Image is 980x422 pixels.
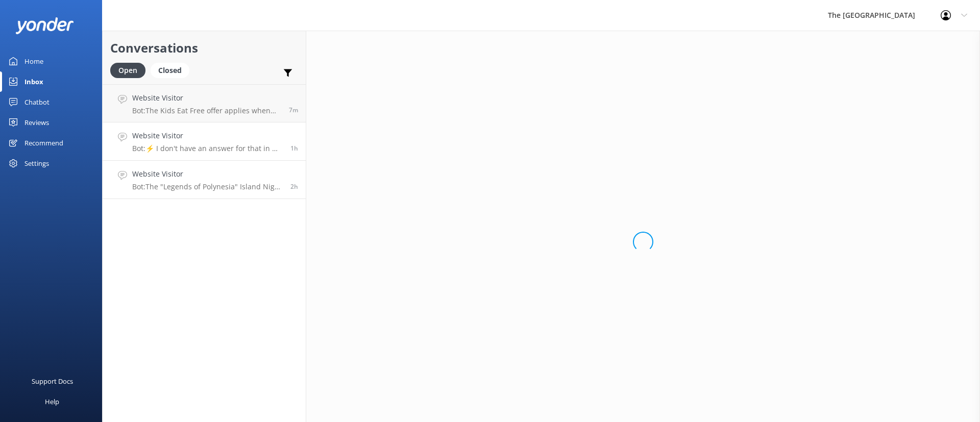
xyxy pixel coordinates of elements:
img: yonder-white-logo.png [15,17,74,34]
div: Chatbot [24,92,50,112]
span: Aug 22 2025 07:56pm (UTC -10:00) Pacific/Honolulu [290,144,298,153]
div: Help [45,391,59,412]
a: Website VisitorBot:The Kids Eat Free offer applies when you book a Kids Eat Free deal at The [GEO... [103,84,306,122]
span: Aug 22 2025 07:08pm (UTC -10:00) Pacific/Honolulu [290,182,298,191]
div: Recommend [24,133,63,153]
div: Reviews [24,112,49,133]
a: Website VisitorBot:⚡ I don't have an answer for that in my knowledge base. Please try and rephras... [103,122,306,161]
div: Home [24,51,43,71]
p: Bot: ⚡ I don't have an answer for that in my knowledge base. Please try and rephrase your questio... [132,144,283,153]
h2: Conversations [110,38,298,58]
a: Open [110,64,151,76]
a: Closed [151,64,194,76]
div: Closed [151,63,189,78]
span: Aug 22 2025 09:36pm (UTC -10:00) Pacific/Honolulu [289,106,298,114]
a: Website VisitorBot:The "Legends of Polynesia" Island Night Umu Feast and Drum Dance Show costs $N... [103,161,306,199]
h4: Website Visitor [132,130,283,141]
div: Open [110,63,145,78]
div: Support Docs [32,371,73,391]
h4: Website Visitor [132,92,281,104]
p: Bot: The Kids Eat Free offer applies when you book a Kids Eat Free deal at The [GEOGRAPHIC_DATA].... [132,106,281,115]
div: Inbox [24,71,43,92]
p: Bot: The "Legends of Polynesia" Island Night Umu Feast and Drum Dance Show costs $NZ 99 per adult... [132,182,283,191]
h4: Website Visitor [132,168,283,180]
div: Settings [24,153,49,173]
